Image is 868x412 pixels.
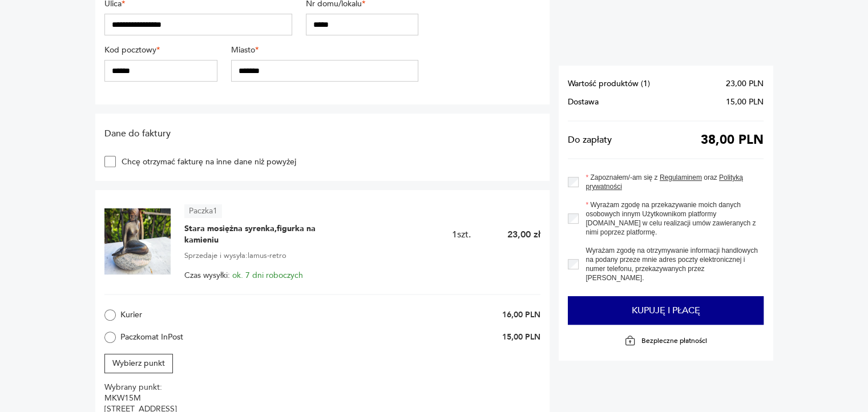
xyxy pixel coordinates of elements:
span: Czas wysyłki: [184,271,303,280]
span: Dostawa [568,98,599,107]
p: Bezpieczne płatności [641,336,707,345]
span: Stara mosiężna syrenka,figurka na kamieniu [184,223,327,246]
label: Wyrażam zgodę na otrzymywanie informacji handlowych na podany przeze mnie adres poczty elektronic... [579,246,764,282]
button: Wybierz punkt [104,354,173,373]
span: Do zapłaty [568,135,612,144]
img: Stara mosiężna syrenka,figurka na kamieniu [104,208,171,274]
p: 23,00 zł [507,228,540,241]
label: Kurier [104,309,290,321]
article: Paczka 1 [184,204,222,218]
h2: Dane do faktury [104,127,418,140]
a: Regulaminem [660,173,702,181]
input: Kurier [104,309,116,321]
span: ok. 7 dni roboczych [232,270,303,281]
span: 23,00 PLN [726,79,764,88]
label: Wyrażam zgodę na przekazywanie moich danych osobowych innym Użytkownikom platformy [DOMAIN_NAME] ... [579,200,764,237]
a: Polityką prywatności [586,173,743,191]
label: Chcę otrzymać fakturę na inne dane niż powyżej [116,156,296,167]
span: 15,00 PLN [726,98,764,107]
img: Ikona kłódki [624,335,636,346]
span: 38,00 PLN [701,135,764,144]
span: Wartość produktów ( 1 ) [568,79,650,88]
label: Paczkomat InPost [104,332,290,343]
span: 1 szt. [452,228,471,241]
label: Miasto [231,45,419,55]
button: Kupuję i płacę [568,296,764,325]
input: Paczkomat InPost [104,332,116,343]
label: Kod pocztowy [104,45,217,55]
label: Zapoznałem/-am się z oraz [579,173,764,191]
p: 16,00 PLN [502,309,540,320]
span: Sprzedaje i wysyła: lamus-retro [184,249,286,262]
p: 15,00 PLN [502,332,540,342]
